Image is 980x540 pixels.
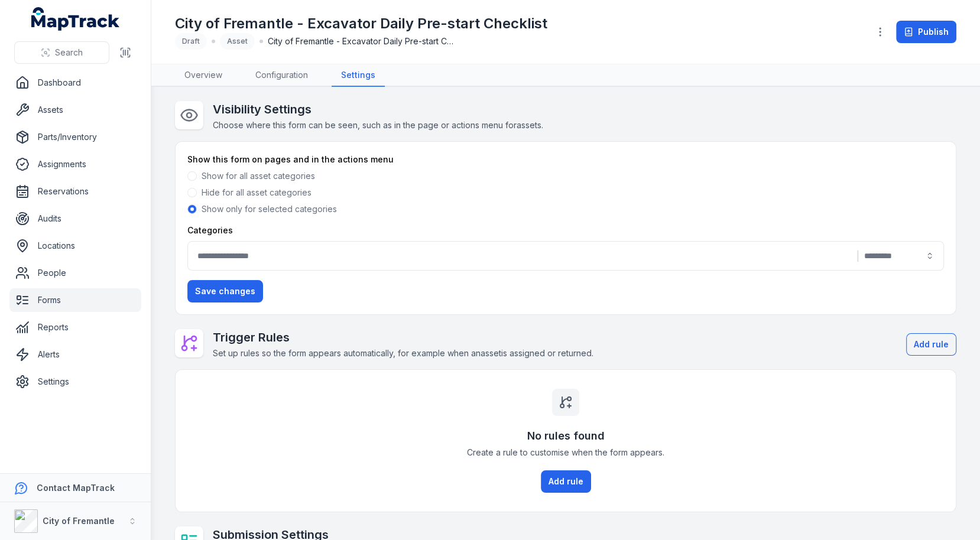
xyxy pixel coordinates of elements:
a: People [9,261,141,285]
a: Overview [175,64,232,87]
button: Search [14,41,109,64]
label: Show for all asset categories [202,170,315,182]
button: Add rule [541,470,591,493]
a: Parts/Inventory [9,125,141,149]
h1: City of Fremantle - Excavator Daily Pre-start Checklist [175,14,547,33]
a: Configuration [246,64,317,87]
span: Choose where this form can be seen, such as in the page or actions menu for assets . [213,120,543,130]
a: Audits [9,207,141,230]
strong: City of Fremantle [43,516,115,526]
label: Show this form on pages and in the actions menu [187,154,394,165]
button: Publish [896,21,956,43]
a: Assets [9,98,141,122]
a: Settings [9,370,141,393]
span: Create a rule to customise when the form appears. [467,447,664,458]
div: Asset [220,33,255,50]
a: Reports [9,315,141,339]
h3: No rules found [527,428,605,444]
label: Categories [187,225,233,236]
strong: Contact MapTrack [37,483,115,493]
button: Save changes [187,280,263,302]
a: Alerts [9,343,141,366]
a: Reservations [9,180,141,203]
a: Locations [9,234,141,258]
label: Hide for all asset categories [202,187,311,199]
a: Forms [9,288,141,312]
a: Assignments [9,152,141,176]
a: Dashboard [9,71,141,95]
button: Add rule [906,333,956,356]
a: MapTrack [31,7,120,31]
h2: Visibility Settings [213,101,543,118]
span: Set up rules so the form appears automatically, for example when an asset is assigned or returned. [213,348,593,358]
a: Settings [332,64,385,87]
div: Draft [175,33,207,50]
h2: Trigger Rules [213,329,593,346]
span: Search [55,47,83,58]
span: City of Fremantle - Excavator Daily Pre-start Checklist [268,35,457,47]
label: Show only for selected categories [202,203,337,215]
